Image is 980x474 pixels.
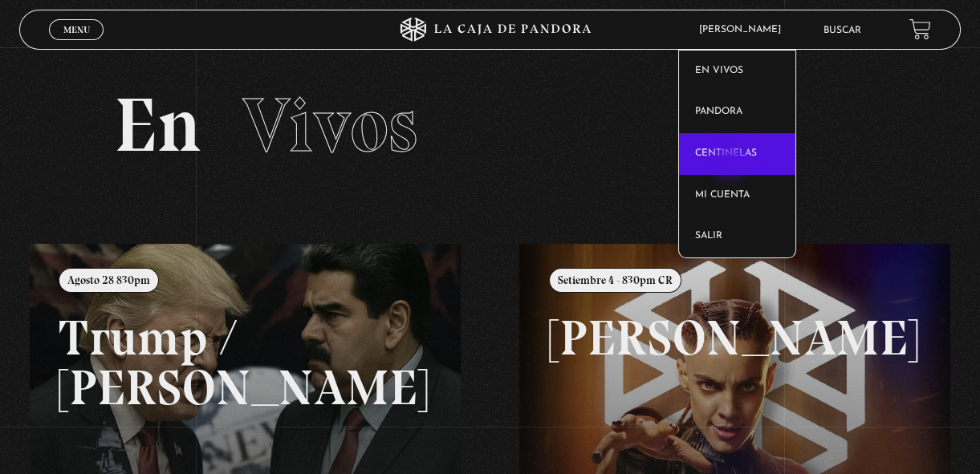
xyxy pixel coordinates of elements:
[679,51,795,92] a: En vivos
[58,38,96,50] span: Cerrar
[679,91,795,133] a: Pandora
[691,25,797,34] span: [PERSON_NAME]
[679,175,795,217] a: Mi cuenta
[63,25,90,34] span: Menu
[114,87,867,164] h2: En
[242,79,417,171] span: Vivos
[823,26,861,35] a: Buscar
[679,133,795,175] a: Centinelas
[679,216,795,257] a: Salir
[909,18,931,40] a: View your shopping cart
